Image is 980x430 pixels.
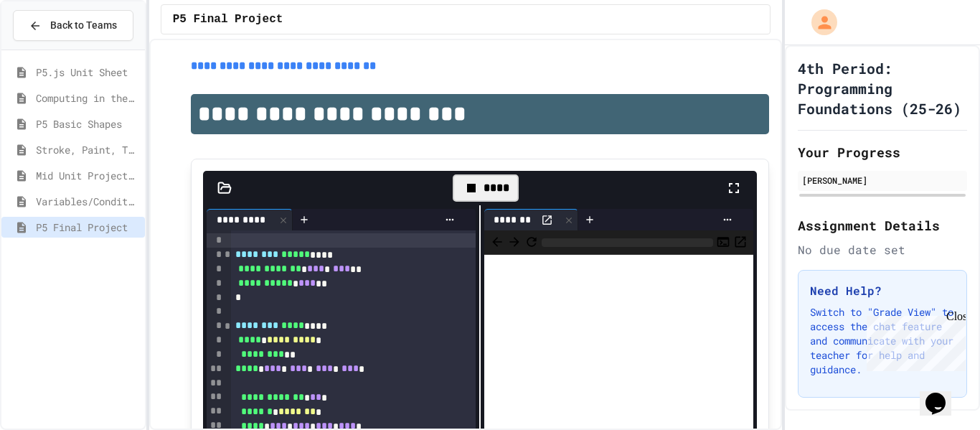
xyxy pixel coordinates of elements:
span: P5 Final Project [173,11,283,28]
span: P5.js Unit Sheet [36,65,139,80]
span: Forward [507,233,522,251]
button: Console [716,234,730,251]
div: Chat with us now!Close [6,6,99,91]
span: Back [490,233,504,251]
div: No due date set [798,241,967,258]
span: Back to Teams [50,18,117,33]
h2: Assignment Details [798,215,967,235]
span: Variables/Conditionals/Animation [36,194,139,209]
span: P5 Basic Shapes [36,116,139,131]
button: Open in new tab [733,234,748,251]
span: Stroke, Paint, Transparency [36,142,139,157]
span: Mid Unit Project: Creature Art [36,168,139,183]
iframe: chat widget [920,373,966,416]
h2: Your Progress [798,142,967,162]
span: Computing in the Arts [36,90,139,106]
h1: 4th Period: Programming Foundations (25-26) [798,58,967,118]
iframe: chat widget [861,310,966,371]
span: P5 Final Project [36,220,139,235]
p: Switch to "Grade View" to access the chat feature and communicate with your teacher for help and ... [810,305,955,377]
div: My Account [796,6,841,39]
h3: Need Help? [810,282,955,299]
button: Refresh [524,234,539,251]
button: Back to Teams [13,10,133,41]
div: [PERSON_NAME] [802,174,963,187]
